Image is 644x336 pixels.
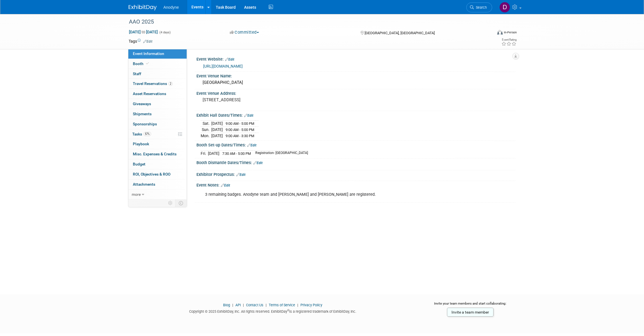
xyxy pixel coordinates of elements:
span: Search [474,5,487,10]
span: Anodyne [163,5,179,10]
a: Budget [128,159,187,169]
td: [DATE] [211,127,223,133]
a: Shipments [128,109,187,119]
div: Exhibit Hall Dates/Times: [196,111,515,118]
a: Attachments [128,179,187,189]
a: Misc. Expenses & Credits [128,149,187,159]
a: Giveaways [128,99,187,109]
a: Search [466,3,492,12]
td: Registration- [GEOGRAPHIC_DATA] [252,150,308,156]
span: Event Information [133,51,164,56]
td: Mon. [201,133,211,139]
button: Committed [228,29,261,35]
span: Misc. Expenses & Credits [133,152,177,156]
span: 7:30 AM - 5:00 PM [222,151,251,156]
td: Toggle Event Tabs [175,199,187,207]
div: [GEOGRAPHIC_DATA] [201,78,511,87]
a: Edit [244,114,253,118]
td: Fri. [201,150,208,156]
span: [GEOGRAPHIC_DATA], [GEOGRAPHIC_DATA] [365,31,435,35]
span: ROI, Objectives & ROO [133,172,170,176]
td: Personalize Event Tab Strip [166,199,175,207]
div: Event Format [459,29,517,38]
sup: ® [287,309,289,312]
span: Shipments [133,112,152,116]
td: [DATE] [208,150,219,156]
span: 9:00 AM - 5:00 PM [226,128,254,132]
div: Event Notes: [196,181,515,188]
a: Booth [128,59,187,69]
a: Tasks57% [128,129,187,139]
a: Edit [225,57,234,61]
span: Tasks [132,132,151,136]
div: Event Venue Name: [196,72,515,79]
img: ExhibitDay [129,5,157,10]
a: Event Information [128,49,187,59]
div: Exhibitor Prospectus: [196,170,515,178]
a: Edit [221,183,230,187]
a: Asset Reservations [128,89,187,99]
td: Sat. [201,121,211,127]
span: 2 [168,82,173,86]
a: API [235,303,241,307]
span: | [264,303,268,307]
img: Format-Inperson.png [497,30,503,34]
span: Giveaways [133,102,151,106]
a: Travel Reservations2 [128,79,187,89]
a: Privacy Policy [300,303,322,307]
span: 9:00 AM - 3:30 PM [226,134,254,138]
div: 3 remaining badges. Anodyne team and [PERSON_NAME] and [PERSON_NAME] are registered. [201,189,454,200]
div: Event Website: [196,55,515,62]
span: Playbook [133,142,149,146]
div: Booth Dismantle Dates/Times: [196,158,515,166]
span: Attachments [133,182,155,187]
a: more [128,190,187,199]
div: AAO 2025 [127,17,484,27]
span: to [141,30,146,34]
span: 9:00 AM - 5:00 PM [226,121,254,126]
div: In-Person [504,30,517,34]
span: Travel Reservations [133,81,173,86]
pre: [STREET_ADDRESS] [203,97,323,102]
a: Contact Us [246,303,263,307]
div: Booth Set-up Dates/Times: [196,141,515,148]
td: Tags [129,38,152,44]
a: [URL][DOMAIN_NAME] [203,64,243,68]
a: Staff [128,69,187,79]
span: | [296,303,300,307]
span: | [242,303,245,307]
span: (4 days) [159,31,171,34]
a: ROI, Objectives & ROO [128,169,187,179]
span: Sponsorships [133,122,157,126]
a: Edit [236,173,245,177]
a: Edit [247,143,256,147]
a: Edit [143,40,152,43]
a: Terms of Service [269,303,295,307]
span: 57% [143,132,151,136]
img: Dawn Jozwiak [499,2,510,13]
a: Invite a team member [447,308,494,317]
td: [DATE] [211,133,223,139]
a: Playbook [128,139,187,149]
a: Edit [253,161,263,165]
td: [DATE] [211,121,223,127]
td: Sun. [201,127,211,133]
span: Budget [133,162,145,166]
i: Booth reservation complete [146,62,149,65]
span: Staff [133,72,141,76]
div: Invite your team members and start collaborating: [425,301,516,310]
span: [DATE] [DATE] [129,29,158,34]
span: Asset Reservations [133,91,166,96]
a: Sponsorships [128,119,187,129]
span: more [132,192,141,197]
span: | [231,303,235,307]
a: Blog [223,303,230,307]
div: Event Rating [501,38,516,41]
div: Event Venue Address: [196,89,515,96]
div: Copyright © 2025 ExhibitDay, Inc. All rights reserved. ExhibitDay is a registered trademark of Ex... [129,308,417,314]
span: Booth [133,61,150,66]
